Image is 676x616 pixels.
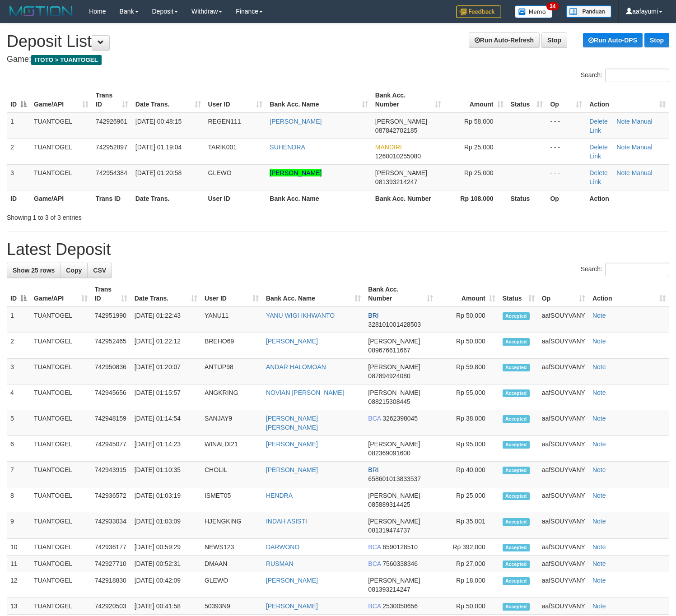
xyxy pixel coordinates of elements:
td: aafSOUYVANY [538,333,589,359]
td: Rp 59,800 [437,359,499,384]
td: TUANTOGEL [30,410,91,436]
td: TUANTOGEL [30,359,91,384]
span: Copy 087842702185 to clipboard [375,127,417,134]
a: [PERSON_NAME] [270,169,322,176]
span: [PERSON_NAME] [368,518,420,525]
td: aafSOUYVANY [538,513,589,539]
a: Note [592,577,606,584]
td: [DATE] 00:52:31 [131,556,201,572]
th: Bank Acc. Number [372,190,445,207]
td: WINALDI21 [201,436,262,462]
td: [DATE] 01:03:09 [131,513,201,539]
span: BRI [368,466,378,473]
td: TUANTOGEL [30,572,91,598]
td: 742936572 [91,487,131,513]
td: 742948159 [91,410,131,436]
img: Feedback.jpg [456,5,501,18]
input: Search: [605,263,669,276]
a: DARWONO [266,543,299,551]
td: TUANTOGEL [30,113,92,139]
td: [DATE] 01:10:35 [131,462,201,487]
label: Search: [581,69,669,82]
td: aafSOUYVANY [538,436,589,462]
th: Op: activate to sort column ascending [538,281,589,307]
a: Manual Link [589,118,652,134]
span: 34 [546,2,559,10]
td: TUANTOGEL [30,436,91,462]
th: Bank Acc. Number: activate to sort column ascending [364,281,437,307]
td: [DATE] 00:59:29 [131,539,201,556]
span: Copy 328101001428503 to clipboard [368,321,421,328]
td: Rp 50,000 [437,598,499,615]
td: TUANTOGEL [30,556,91,572]
th: User ID [205,190,266,207]
td: 9 [7,513,30,539]
a: INDAH ASISTI [266,518,307,525]
td: aafSOUYVANY [538,359,589,384]
span: BCA [368,602,381,610]
td: 742952465 [91,333,131,359]
a: Note [592,560,606,567]
td: TUANTOGEL [30,307,91,333]
span: 742952897 [96,144,127,151]
a: HENDRA [266,492,293,499]
td: [DATE] 01:22:12 [131,333,201,359]
a: Stop [644,33,669,47]
th: Status: activate to sort column ascending [507,87,547,113]
td: [DATE] 01:14:54 [131,410,201,436]
th: Date Trans.: activate to sort column ascending [132,87,205,113]
span: BCA [368,560,381,567]
td: aafSOUYVANY [538,462,589,487]
td: [DATE] 01:22:43 [131,307,201,333]
td: 13 [7,598,30,615]
a: [PERSON_NAME] [266,602,318,610]
span: [PERSON_NAME] [368,338,420,345]
td: Rp 27,000 [437,556,499,572]
span: Copy 081393214247 to clipboard [368,586,410,593]
td: 1 [7,113,30,139]
a: YANU WIGI IKHWANTO [266,312,335,319]
td: ANTIJP98 [201,359,262,384]
th: Action: activate to sort column ascending [589,281,669,307]
h1: Latest Deposit [7,241,669,259]
td: Rp 95,000 [437,436,499,462]
span: [DATE] 01:20:58 [135,169,182,176]
td: YANU11 [201,307,262,333]
td: [DATE] 01:20:07 [131,359,201,384]
a: [PERSON_NAME] [PERSON_NAME] [266,415,318,431]
td: NEWS123 [201,539,262,556]
th: User ID: activate to sort column ascending [205,87,266,113]
td: 742927710 [91,556,131,572]
span: [PERSON_NAME] [368,440,420,448]
span: Copy 088215308445 to clipboard [368,398,410,405]
th: Amount: activate to sort column ascending [445,87,507,113]
td: Rp 50,000 [437,307,499,333]
a: NOVIAN [PERSON_NAME] [266,389,344,396]
span: Copy 081393214247 to clipboard [375,178,417,185]
span: Accepted [503,338,530,346]
td: TUANTOGEL [30,384,91,410]
td: TUANTOGEL [30,164,92,190]
th: Game/API [30,190,92,207]
td: 2 [7,139,30,164]
span: CSV [93,267,106,274]
td: [DATE] 01:14:23 [131,436,201,462]
th: Rp 108.000 [445,190,507,207]
th: Action [586,190,669,207]
a: Delete [589,169,607,176]
span: BCA [368,543,381,551]
a: RUSMAN [266,560,294,567]
td: 10 [7,539,30,556]
img: MOTION_logo.png [7,5,75,18]
a: Copy [60,263,88,278]
img: Button%20Memo.svg [515,5,553,18]
td: Rp 392,000 [437,539,499,556]
th: Op [546,190,586,207]
a: Stop [541,32,567,48]
td: TUANTOGEL [30,539,91,556]
span: Accepted [503,467,530,474]
a: Note [592,415,606,422]
a: Manual Link [589,169,652,185]
td: - - - [546,113,586,139]
td: aafSOUYVANY [538,598,589,615]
